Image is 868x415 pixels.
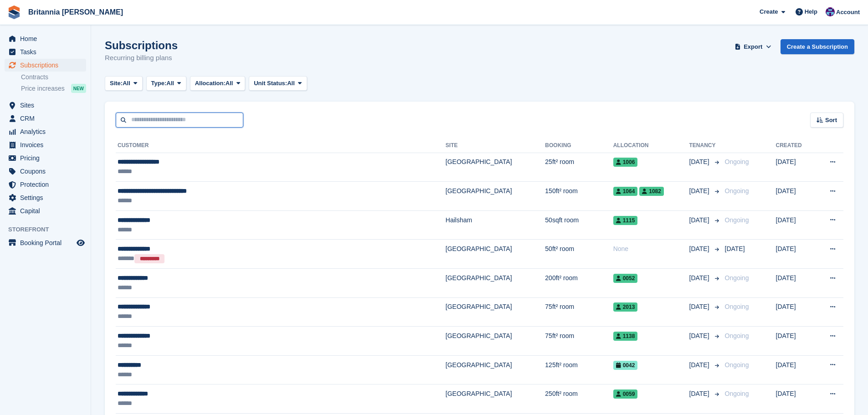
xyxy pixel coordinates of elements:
td: 75ft² room [545,327,613,356]
button: Site: All [105,76,143,91]
td: 25ft² room [545,153,613,182]
span: Account [836,8,860,17]
span: Price increases [21,84,65,93]
span: [DATE] [689,331,711,341]
span: Analytics [20,125,75,138]
span: All [166,79,174,88]
a: Preview store [75,237,86,248]
span: Ongoing [725,332,749,339]
a: Contracts [21,73,86,82]
span: 1082 [639,187,664,196]
td: 50ft² room [545,240,613,269]
span: Sort [825,116,837,125]
button: Export [733,39,773,54]
a: Create a Subscription [781,39,854,54]
span: Storefront [8,225,91,234]
img: stora-icon-8386f47178a22dfd0bd8f6a31ec36ba5ce8667c1dd55bd0f319d3a0aa187defe.svg [7,5,21,19]
span: Type: [151,79,167,88]
span: All [287,79,295,88]
span: 0059 [613,389,638,399]
span: All [226,79,233,88]
span: Site: [110,79,123,88]
span: Ongoing [725,303,749,310]
span: Booking Portal [20,236,75,249]
td: [GEOGRAPHIC_DATA] [446,297,545,327]
td: [DATE] [776,269,815,298]
span: 0052 [613,274,638,283]
td: [DATE] [776,240,815,269]
td: [GEOGRAPHIC_DATA] [446,384,545,414]
span: 0042 [613,361,638,370]
th: Booking [545,138,613,153]
td: [GEOGRAPHIC_DATA] [446,182,545,211]
td: 75ft² room [545,297,613,327]
a: menu [5,99,86,112]
span: Ongoing [725,274,749,282]
span: [DATE] [725,245,745,252]
td: 200ft² room [545,269,613,298]
span: 1138 [613,332,638,341]
td: [GEOGRAPHIC_DATA] [446,240,545,269]
a: menu [5,236,86,249]
span: Ongoing [725,158,749,165]
a: menu [5,178,86,191]
span: [DATE] [689,186,711,196]
span: [DATE] [689,244,711,254]
th: Tenancy [689,138,721,153]
td: [DATE] [776,182,815,211]
span: [DATE] [689,157,711,167]
span: Ongoing [725,216,749,224]
a: menu [5,125,86,138]
span: Allocation: [195,79,226,88]
td: [DATE] [776,355,815,384]
span: Coupons [20,165,75,178]
th: Site [446,138,545,153]
td: 50sqft room [545,210,613,240]
div: NEW [71,84,86,93]
span: Help [805,7,817,16]
td: [GEOGRAPHIC_DATA] [446,153,545,182]
a: Britannia [PERSON_NAME] [25,5,127,20]
a: Price increases NEW [21,83,86,93]
span: [DATE] [689,302,711,312]
div: None [613,244,689,254]
span: Export [744,42,762,51]
a: menu [5,205,86,217]
img: Becca Clark [826,7,835,16]
span: Unit Status: [254,79,287,88]
span: Capital [20,205,75,217]
button: Allocation: All [190,76,246,91]
button: Type: All [146,76,186,91]
button: Unit Status: All [249,76,307,91]
td: [DATE] [776,153,815,182]
span: [DATE] [689,360,711,370]
span: 1006 [613,158,638,167]
p: Recurring billing plans [105,53,178,63]
span: Home [20,32,75,45]
span: Subscriptions [20,59,75,72]
td: [GEOGRAPHIC_DATA] [446,355,545,384]
span: Sites [20,99,75,112]
td: [GEOGRAPHIC_DATA] [446,269,545,298]
span: Protection [20,178,75,191]
th: Allocation [613,138,689,153]
td: [DATE] [776,297,815,327]
td: Hailsham [446,210,545,240]
span: Tasks [20,46,75,58]
span: 1064 [613,187,638,196]
span: Invoices [20,138,75,151]
h1: Subscriptions [105,39,178,51]
a: menu [5,138,86,151]
span: All [123,79,130,88]
td: [DATE] [776,210,815,240]
a: menu [5,46,86,58]
td: [GEOGRAPHIC_DATA] [446,327,545,356]
td: [DATE] [776,327,815,356]
a: menu [5,32,86,45]
td: 150ft² room [545,182,613,211]
a: menu [5,191,86,204]
span: Ongoing [725,361,749,369]
span: [DATE] [689,215,711,225]
a: menu [5,152,86,164]
th: Created [776,138,815,153]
